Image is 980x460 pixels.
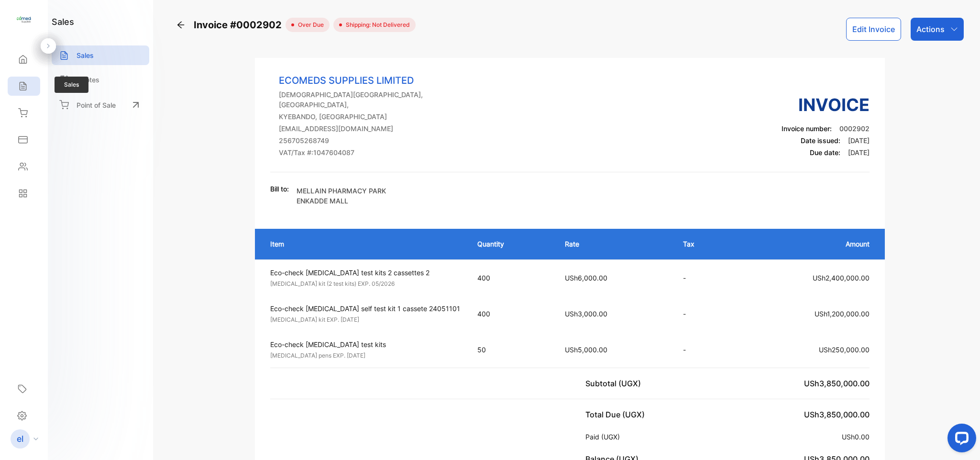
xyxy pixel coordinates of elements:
[17,12,31,27] img: logo
[279,90,462,110] p: [DEMOGRAPHIC_DATA][GEOGRAPHIC_DATA], [GEOGRAPHIC_DATA],
[565,239,664,249] p: Rate
[297,186,407,206] p: MELLAIN PHARMACY PARK ENKADDE MALL
[77,100,116,110] p: Point of Sale
[683,239,722,249] p: Tax
[683,309,722,319] p: -
[846,18,901,41] button: Edit Invoice
[804,379,870,388] span: USh3,850,000.00
[801,136,840,145] span: Date issued:
[17,433,23,445] p: el
[342,21,410,29] span: Shipping: Not Delivered
[477,273,546,283] p: 400
[55,77,88,93] span: Sales
[585,378,645,389] p: Subtotal (UGX)
[52,94,149,115] a: Point of Sale
[279,112,462,122] p: KYEBANDO, [GEOGRAPHIC_DATA]
[294,21,324,29] span: over due
[77,75,99,85] p: Quotes
[270,239,458,249] p: Item
[585,432,624,442] p: Paid (UGX)
[839,124,870,133] span: 0002902
[52,15,74,28] h1: sales
[848,136,870,145] span: [DATE]
[270,184,289,194] p: Bill to:
[279,73,462,88] p: ECOMEDS SUPPLIES LIMITED
[77,50,94,60] p: Sales
[477,239,546,249] p: Quantity
[916,23,945,35] p: Actions
[477,309,546,319] p: 400
[477,345,546,355] p: 50
[819,346,870,354] span: USh250,000.00
[565,346,607,354] span: USh5,000.00
[270,268,460,278] p: Eco-check [MEDICAL_DATA] test kits 2 cassettes 2
[565,310,607,318] span: USh3,000.00
[742,239,870,249] p: Amount
[279,147,462,157] p: VAT/Tax #: 1047604087
[911,18,964,41] button: Actions
[270,339,460,349] p: Eco-check [MEDICAL_DATA] test kits
[842,433,870,441] span: USh0.00
[279,135,462,146] p: 256705268749
[683,345,722,355] p: -
[782,124,832,133] span: Invoice number:
[683,273,722,283] p: -
[804,410,870,419] span: USh3,850,000.00
[194,18,286,32] span: Invoice #0002902
[810,148,840,157] span: Due date:
[585,409,649,420] p: Total Due (UGX)
[270,280,460,288] p: [MEDICAL_DATA] kit (2 test kits) EXP. 05/2026
[52,45,149,65] a: Sales
[813,274,870,282] span: USh2,400,000.00
[52,70,149,90] a: Quotes
[940,420,980,460] iframe: LiveChat chat widget
[565,274,607,282] span: USh6,000.00
[270,303,460,314] p: Eco-check [MEDICAL_DATA] self test kit 1 cassete 24051101
[279,123,462,134] p: [EMAIL_ADDRESS][DOMAIN_NAME]
[815,310,870,318] span: USh1,200,000.00
[270,351,460,360] p: [MEDICAL_DATA] pens EXP. [DATE]
[782,92,870,118] h3: Invoice
[270,315,460,324] p: [MEDICAL_DATA] kit EXP. [DATE]
[848,148,870,157] span: [DATE]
